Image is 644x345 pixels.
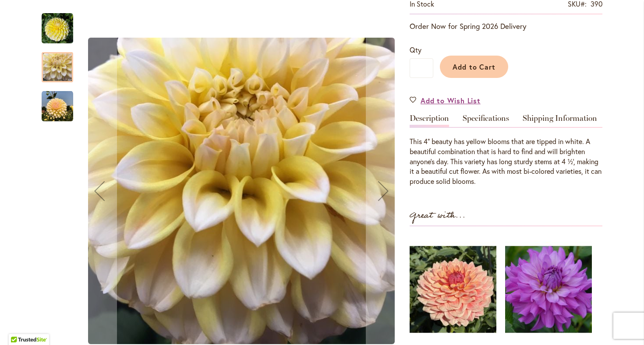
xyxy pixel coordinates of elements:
img: OVA-JO [42,13,73,44]
span: Add to Wish List [421,95,481,106]
span: Qty [410,45,421,54]
div: OVA-JO [42,82,73,121]
strong: Great with... [410,208,466,223]
img: TUSCANY [410,235,496,344]
iframe: Launch Accessibility Center [7,314,31,338]
p: Order Now for Spring 2026 Delivery [410,21,602,32]
button: Add to Cart [440,56,508,78]
a: Shipping Information [523,114,597,127]
a: Specifications [463,114,509,127]
img: BLUETIFUL [505,235,592,344]
a: Add to Wish List [410,95,481,106]
img: OVA-JO [42,91,73,122]
div: This 4” beauty has yellow blooms that are tipped in white. A beautiful combination that is hard t... [410,137,602,187]
span: Add to Cart [453,62,496,71]
div: Detailed Product Info [410,114,602,187]
a: Description [410,114,449,127]
div: OVA-JO [42,43,82,82]
img: OVA-JO [88,38,395,344]
div: OVA-JO [42,4,82,43]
